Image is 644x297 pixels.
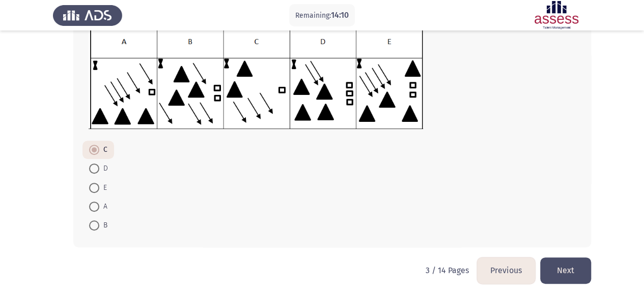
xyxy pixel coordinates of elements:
p: Remaining: [295,9,349,22]
img: Assessment logo of ASSESS Focus 4 Module Assessment (EN/AR) (Advanced - IB) [522,1,591,29]
span: A [99,201,107,213]
img: Assess Talent Management logo [53,1,122,29]
button: load next page [540,257,591,283]
button: load previous page [477,257,535,283]
span: D [99,162,108,175]
p: 3 / 14 Pages [426,266,469,275]
span: B [99,219,107,232]
img: UkFYYV8wODhfQi5wbmcxNjkxMzI5ODk2OTU4.png [89,23,423,128]
span: 14:10 [331,10,349,20]
span: E [99,182,107,194]
span: C [99,144,107,156]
